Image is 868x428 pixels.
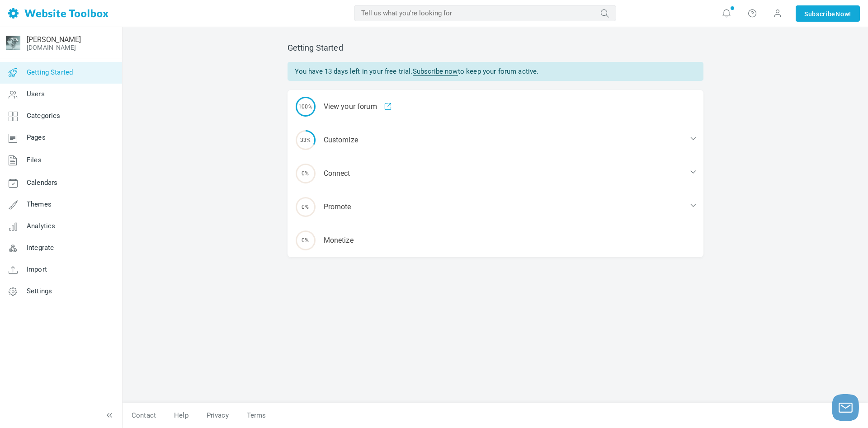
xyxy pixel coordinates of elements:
[296,230,316,250] span: 0%
[354,5,616,21] input: Tell us what you're looking for
[27,265,47,273] span: Import
[27,244,54,252] span: Integrate
[27,133,46,141] span: Pages
[288,224,703,257] a: 0% Monetize
[198,408,238,423] a: Privacy
[27,90,45,98] span: Users
[288,123,703,157] div: Customize
[123,408,165,423] a: Contact
[288,157,703,190] div: Connect
[27,179,57,187] span: Calendars
[27,35,81,44] a: [PERSON_NAME]
[165,408,198,423] a: Help
[296,164,316,183] span: 0%
[296,130,316,150] span: 33%
[27,44,76,51] a: [DOMAIN_NAME]
[27,112,61,120] span: Categories
[832,394,859,421] button: Launch chat
[288,190,703,224] div: Promote
[288,62,703,81] div: You have 13 days left in your free trial. to keep your forum active.
[296,197,316,217] span: 0%
[796,5,860,22] a: SubscribeNow!
[413,67,458,76] a: Subscribe now
[27,287,52,295] span: Settings
[27,156,42,164] span: Files
[6,36,20,50] img: crop_-2.jpg
[288,90,703,123] div: View your forum
[288,224,703,257] div: Monetize
[27,222,55,230] span: Analytics
[288,43,703,53] h2: Getting Started
[27,68,73,76] span: Getting Started
[238,408,275,423] a: Terms
[27,200,52,208] span: Themes
[288,90,703,123] a: 100% View your forum
[296,97,316,117] span: 100%
[835,9,851,19] span: Now!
